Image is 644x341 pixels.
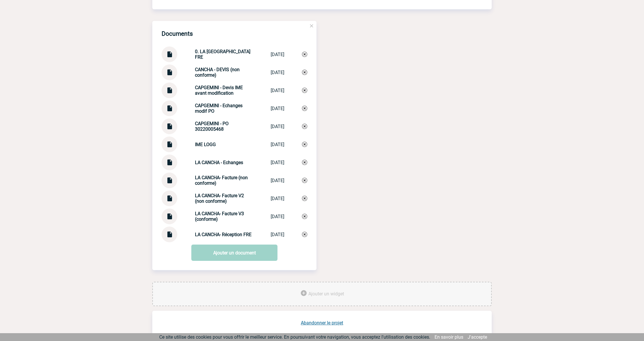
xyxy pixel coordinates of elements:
[152,282,492,306] div: Ajouter des outils d'aide à la gestion de votre événement
[271,124,284,129] div: [DATE]
[195,85,243,96] strong: CAPGEMINI - Devis IME avant modification
[191,245,278,261] a: Ajouter un document
[302,88,307,93] img: Supprimer
[302,178,307,183] img: Supprimer
[302,106,307,111] img: Supprimer
[271,106,284,111] div: [DATE]
[195,103,243,114] strong: CAPGEMINI - Echanges modif PO
[271,52,284,57] div: [DATE]
[302,160,307,165] img: Supprimer
[271,232,284,237] div: [DATE]
[195,49,250,60] strong: 0. LA [GEOGRAPHIC_DATA] FRE
[195,121,229,132] strong: CAPGEMINI - PO 30220005468
[302,142,307,147] img: Supprimer
[195,175,248,186] strong: LA CANCHA- Facture (non conforme)
[195,211,244,222] strong: LA CANCHA- Facture V3 (conforme)
[271,178,284,183] div: [DATE]
[271,160,284,165] div: [DATE]
[308,291,344,297] span: Ajouter un widget
[195,160,243,165] strong: LA CANCHA - Echanges
[195,232,252,237] strong: LA CANCHA- Réception FRE
[301,320,343,326] a: Abandonner le projet
[302,232,307,237] img: Supprimer
[302,196,307,201] img: Supprimer
[162,30,193,37] h4: Documents
[309,23,314,28] img: close.png
[271,142,284,147] div: [DATE]
[302,124,307,129] img: Supprimer
[195,67,240,78] strong: CANCHA - DEVIS (non conforme)
[159,334,430,340] span: Ce site utilise des cookies pour vous offrir le meilleur service. En poursuivant votre navigation...
[271,214,284,219] div: [DATE]
[302,214,307,219] img: Supprimer
[302,70,307,75] img: Supprimer
[435,334,463,340] a: En savoir plus
[468,334,487,340] a: J'accepte
[195,142,216,147] strong: IME LOGG
[271,88,284,93] div: [DATE]
[271,196,284,201] div: [DATE]
[302,52,307,57] img: Supprimer
[195,193,244,204] strong: LA CANCHA- Facture V2 (non conforme)
[271,70,284,75] div: [DATE]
